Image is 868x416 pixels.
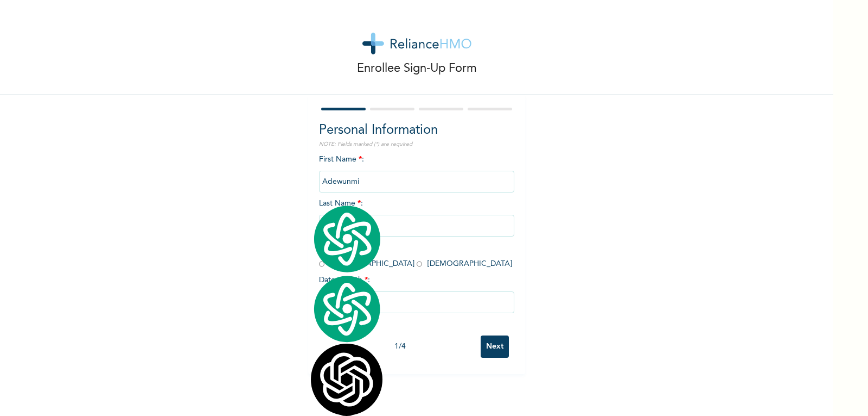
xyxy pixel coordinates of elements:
[319,140,514,148] p: NOTE: Fields marked (*) are required
[319,215,514,237] input: Enter your last name
[319,171,514,193] input: Enter your first name
[319,244,512,268] span: Gender : [DEMOGRAPHIC_DATA] [DEMOGRAPHIC_DATA]
[319,341,481,352] div: 1 / 4
[319,200,514,229] span: Last Name :
[357,60,477,78] p: Enrollee Sign-Up Form
[362,33,471,54] img: logo
[319,121,514,140] h2: Personal Information
[319,291,514,313] input: DD-MM-YYYY
[481,336,509,358] input: Next
[319,156,514,185] span: First Name :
